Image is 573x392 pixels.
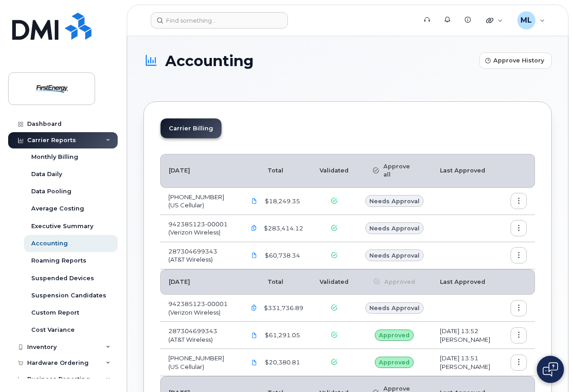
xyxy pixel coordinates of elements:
span: Needs Approval [369,304,420,312]
td: 287304699343 (AT&T Wireless) [160,242,238,269]
span: $18,249.35 [263,197,300,206]
span: Needs Approval [369,251,420,260]
th: Validated [311,154,357,188]
span: $20,380.81 [263,358,300,367]
span: Total [246,167,283,174]
td: [DATE] 13:51 [PERSON_NAME] [432,349,502,376]
span: $331,736.89 [262,304,303,312]
td: [PHONE_NUMBER] (US Cellular) [160,349,238,376]
span: Approved [379,331,410,339]
th: Last Approved [432,269,502,295]
a: First Energy 175300282 Aug 2025.pdf [246,193,263,209]
span: $283,414.12 [262,224,303,233]
th: Last Approved [432,154,502,188]
span: Accounting [165,53,253,69]
span: Total [246,278,283,285]
span: Needs Approval [369,197,420,206]
span: $61,291.05 [263,331,300,339]
span: $60,738.34 [263,251,300,260]
img: Open chat [543,362,558,377]
button: Approve History [479,53,552,69]
td: 942385123-00001 (Verizon Wireless) [160,215,238,242]
span: Approve History [493,56,544,65]
td: [DATE] 13:52 [PERSON_NAME] [432,322,502,349]
span: Needs Approval [369,224,420,233]
td: [PHONE_NUMBER] (US Cellular) [160,188,238,215]
th: [DATE] [160,269,238,295]
a: FirstEnergy.287304699343_20250801_F.pdf [246,248,263,263]
a: FirstEnergy.287304699343_20250701_F.pdf [246,327,263,343]
a: First Energy 175300282 Jul 2025.pdf [246,354,263,370]
span: Approve all [379,163,415,179]
span: Approved [379,358,410,367]
td: 942385123-00001 (Verizon Wireless) [160,295,238,322]
th: Validated [311,269,357,295]
th: [DATE] [160,154,238,188]
span: Approved [380,278,415,286]
td: 287304699343 (AT&T Wireless) [160,322,238,349]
